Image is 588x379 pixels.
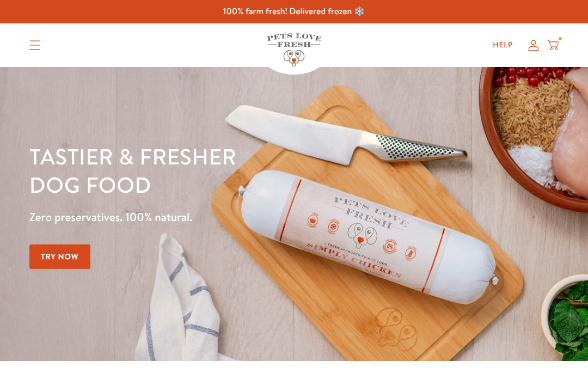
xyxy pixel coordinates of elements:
a: Help [484,34,522,56]
a: Try Now [29,244,90,269]
img: Pets Love Fresh [267,33,321,66]
p: Zero preservatives. 100% natural. [29,207,382,227]
summary: Translation missing: en.sections.header.menu [21,32,49,59]
h1: Tastier & fresher dog food [29,142,382,199]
